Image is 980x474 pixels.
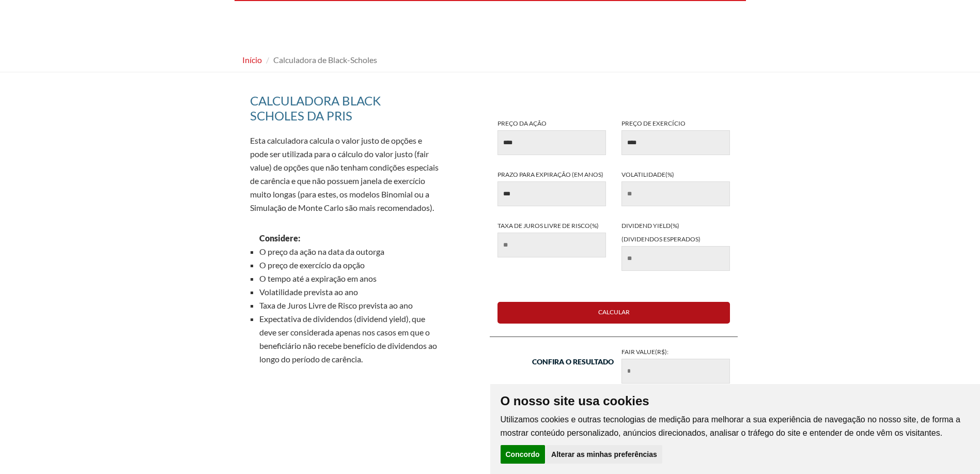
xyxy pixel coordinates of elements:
[614,168,738,206] label: Volatilidade(%)
[259,312,441,366] li: Expectativa de dividendos (dividend yield), que deve ser considerada apenas nos casos em que o be...
[259,245,441,258] li: O preço da ação na data da outorga
[621,359,730,384] input: Fair Value(R$):
[621,246,730,271] input: Dividend yield(%)(dividendos esperados)
[614,345,738,384] label: Fair Value(R$):
[259,285,441,299] li: Volatilidade prevista ao ano
[259,258,441,272] li: O preço de exercício da opção
[490,219,614,257] label: Taxa de juros livre de risco(%)
[546,445,662,464] button: Alterar as minhas preferências
[242,55,262,65] a: Início
[497,233,606,257] input: Taxa de juros livre de risco(%)
[250,134,441,215] p: Esta calculadora calcula o valor justo de opções e pode ser utilizada para o cálculo do valor jus...
[501,394,970,408] p: O nosso site usa cookies
[532,356,614,381] h2: CONFIRA O RESULTADO
[259,299,441,312] li: Taxa de Juros Livre de Risco prevista ao ano
[250,93,441,129] h2: Calculadora Black Scholes da pris
[621,181,730,206] input: Volatilidade(%)
[501,413,970,440] p: Utilizamos cookies e outras tecnologias de medição para melhorar a sua experiência de navegação n...
[621,130,730,155] input: Preço de exercício
[490,168,614,206] label: Prazo para expiração (em anos)
[259,272,441,285] li: O tempo até a expiração em anos
[501,445,545,464] button: Concordo
[497,130,606,155] input: Preço da ação
[263,53,377,67] li: Calculadora de Black-Scholes
[490,117,614,155] label: Preço da ação
[614,219,738,271] label: Dividend yield(%) (dividendos esperados)
[497,302,730,324] button: CALCULAR
[614,117,738,155] label: Preço de exercício
[497,181,606,206] input: Prazo para expiração (em anos)
[259,233,300,243] strong: Considere:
